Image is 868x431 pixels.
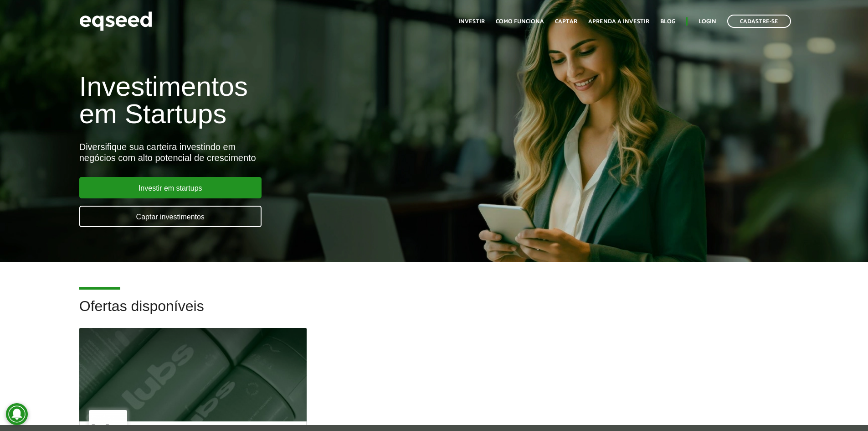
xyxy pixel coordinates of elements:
a: Captar investimentos [79,206,262,227]
a: Cadastre-se [727,15,791,28]
a: Captar [555,19,577,25]
a: Como funciona [496,19,544,25]
a: Login [699,19,716,25]
a: Investir [458,19,485,25]
div: Diversifique sua carteira investindo em negócios com alto potencial de crescimento [79,141,500,163]
h2: Ofertas disponíveis [79,298,789,328]
a: Blog [660,19,675,25]
a: Aprenda a investir [588,19,649,25]
img: EqSeed [79,9,152,33]
a: Investir em startups [79,177,262,198]
h1: Investimentos em Startups [79,73,500,128]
